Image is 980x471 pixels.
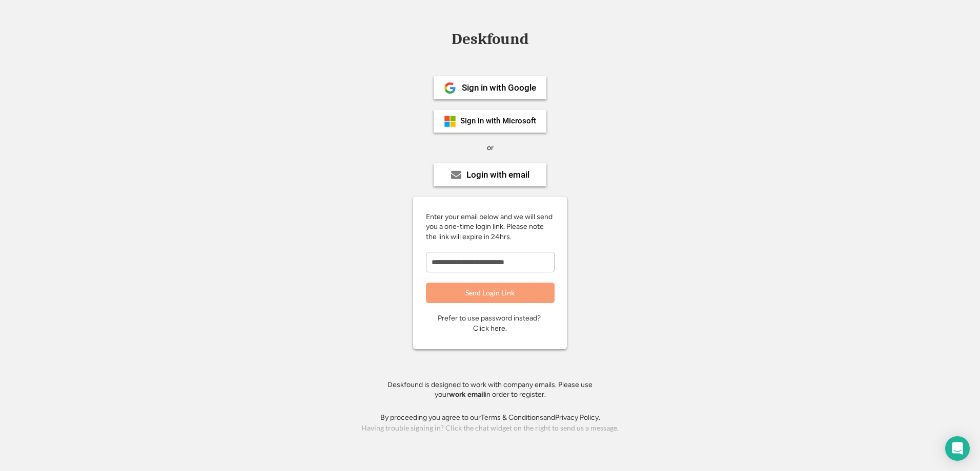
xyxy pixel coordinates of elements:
img: ms-symbollockup_mssymbol_19.png [444,115,456,127]
button: Send Login Link [426,283,555,303]
strong: work email [449,390,485,399]
div: Deskfound is designed to work with company emails. Please use your in order to register. [375,380,605,400]
div: Sign in with Google [462,83,536,92]
div: Sign in with Microsoft [460,117,536,125]
a: Terms & Conditions [481,413,543,422]
div: Prefer to use password instead? Click here. [438,313,542,333]
div: Deskfound [446,31,534,47]
a: Privacy Policy. [555,413,600,422]
img: 1024px-Google__G__Logo.svg.png [444,82,456,94]
div: By proceeding you agree to our and [380,413,600,423]
div: Login with email [466,170,529,179]
div: Open Intercom Messenger [945,436,970,461]
div: Enter your email below and we will send you a one-time login link. Please note the link will expi... [426,212,554,242]
div: or [487,143,494,153]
